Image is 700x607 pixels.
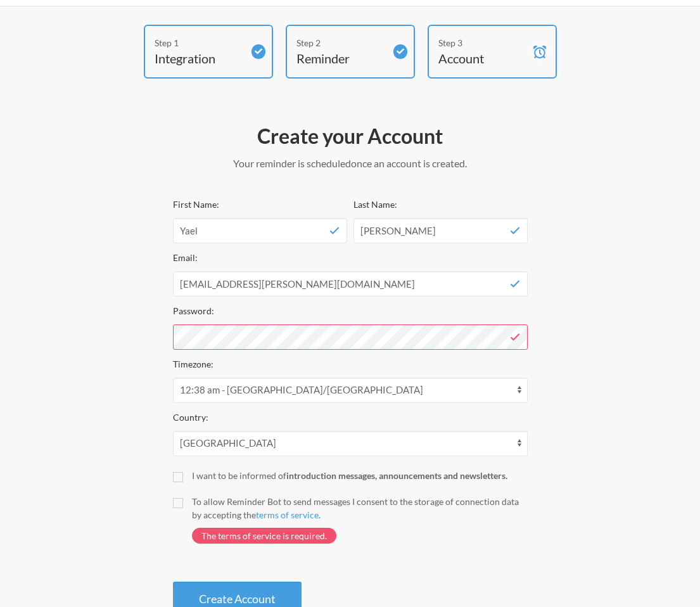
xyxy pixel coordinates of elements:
label: Last Name: [353,199,397,210]
span: The terms of service is required. [192,528,336,544]
div: I want to be informed of [192,469,528,482]
a: terms of service [256,509,319,520]
div: To allow Reminder Bot to send messages I consent to the storage of connection data by accepting t... [192,495,528,521]
h2: Create your Account [173,123,528,150]
input: I want to be informed ofintroduction messages, announcements and newsletters. [173,472,183,482]
input: To allow Reminder Bot to send messages I consent to the storage of connection data by accepting t... [173,498,183,508]
p: Your reminder is scheduled once an account is created. [173,156,528,171]
label: Password: [173,305,214,316]
label: Country: [173,412,208,423]
div: Step 2 [296,36,385,49]
h4: Account [438,49,527,67]
strong: introduction messages, announcements and newsletters. [286,470,507,481]
label: First Name: [173,199,219,210]
div: Step 1 [155,36,243,49]
h4: Reminder [296,49,385,67]
div: Step 3 [438,36,527,49]
label: Email: [173,252,198,263]
label: Timezone: [173,359,213,369]
h4: Integration [155,49,243,67]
